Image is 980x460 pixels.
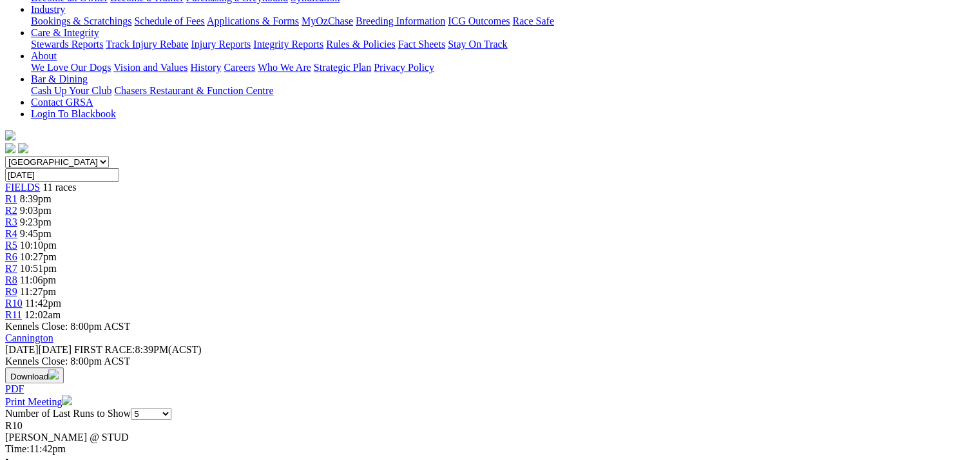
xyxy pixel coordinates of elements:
[113,62,187,73] a: Vision and Values
[5,298,23,309] a: R10
[5,193,17,204] a: R1
[5,383,975,395] div: Download
[134,15,204,26] a: Schedule of Fees
[5,321,130,332] span: Kennels Close: 8:00pm ACST
[5,240,17,251] a: R5
[31,97,93,108] a: Contact GRSA
[356,15,445,26] a: Breeding Information
[43,182,76,193] span: 11 races
[25,298,61,309] span: 11:42pm
[5,286,17,297] a: R9
[48,369,59,379] img: download.svg
[5,263,17,274] a: R7
[20,240,57,251] span: 10:10pm
[18,143,28,153] img: twitter.svg
[374,62,434,73] a: Privacy Policy
[5,332,53,343] a: Cannington
[5,420,23,431] span: R10
[5,168,119,182] input: Select date
[224,62,255,73] a: Careers
[31,15,131,26] a: Bookings & Scratchings
[512,15,553,26] a: Race Safe
[20,274,56,285] span: 11:06pm
[253,39,323,50] a: Integrity Reports
[74,344,202,355] span: 8:39PM(ACST)
[190,62,221,73] a: History
[5,216,17,227] a: R3
[258,62,311,73] a: Who We Are
[31,15,975,27] div: Industry
[5,274,17,285] a: R8
[5,443,975,455] div: 11:42pm
[5,344,39,355] span: [DATE]
[5,396,72,407] a: Print Meeting
[5,356,975,367] div: Kennels Close: 8:00pm ACST
[20,205,52,216] span: 9:03pm
[31,39,975,50] div: Care & Integrity
[5,443,30,454] span: Time:
[20,193,52,204] span: 8:39pm
[326,39,396,50] a: Rules & Policies
[5,383,24,394] a: PDF
[5,205,17,216] a: R2
[31,108,116,119] a: Login To Blackbook
[31,73,88,84] a: Bar & Dining
[31,85,975,97] div: Bar & Dining
[5,309,22,320] a: R11
[31,27,99,38] a: Care & Integrity
[5,182,40,193] a: FIELDS
[114,85,273,96] a: Chasers Restaurant & Function Centre
[20,228,52,239] span: 9:45pm
[302,15,353,26] a: MyOzChase
[20,216,52,227] span: 9:23pm
[5,367,64,383] button: Download
[31,4,65,15] a: Industry
[5,432,975,443] div: [PERSON_NAME] @ STUD
[24,309,61,320] span: 12:02am
[20,263,57,274] span: 10:51pm
[5,344,72,355] span: [DATE]
[20,251,57,262] span: 10:27pm
[5,228,17,239] a: R4
[20,286,56,297] span: 11:27pm
[207,15,299,26] a: Applications & Forms
[5,251,17,262] a: R6
[74,344,135,355] span: FIRST RACE:
[31,62,975,73] div: About
[31,39,103,50] a: Stewards Reports
[448,39,507,50] a: Stay On Track
[31,85,111,96] a: Cash Up Your Club
[5,408,975,420] div: Number of Last Runs to Show
[31,62,111,73] a: We Love Our Dogs
[191,39,251,50] a: Injury Reports
[106,39,188,50] a: Track Injury Rebate
[398,39,445,50] a: Fact Sheets
[31,50,57,61] a: About
[314,62,371,73] a: Strategic Plan
[448,15,510,26] a: ICG Outcomes
[5,130,15,140] img: logo-grsa-white.png
[5,143,15,153] img: facebook.svg
[62,395,72,405] img: printer.svg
